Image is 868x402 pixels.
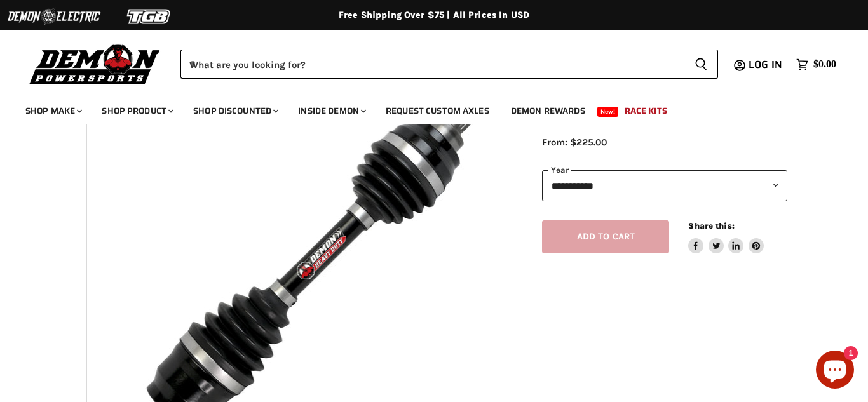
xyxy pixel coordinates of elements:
button: Search [684,50,718,79]
a: Request Custom Axles [376,98,499,124]
input: When autocomplete results are available use up and down arrows to review and enter to select [180,50,684,79]
aside: Share this: [688,220,764,254]
ul: Main menu [16,93,833,124]
a: Shop Discounted [184,98,286,124]
a: Demon Rewards [501,98,595,124]
img: Demon Powersports [25,41,165,86]
span: Log in [749,57,782,72]
img: TGB Logo 2 [102,4,197,29]
span: Share this: [688,221,734,231]
form: Product [180,50,718,79]
span: New! [597,107,619,117]
select: year [542,170,787,201]
a: $0.00 [790,55,843,74]
a: Log in [743,59,790,70]
img: Demon Electric Logo 2 [6,4,102,29]
a: Shop Make [16,98,90,124]
a: Inside Demon [288,98,374,124]
a: Shop Product [92,98,181,124]
span: From: $225.00 [542,137,607,148]
inbox-online-store-chat: Shopify online store chat [812,351,858,392]
a: Race Kits [615,98,677,124]
span: $0.00 [813,58,836,70]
